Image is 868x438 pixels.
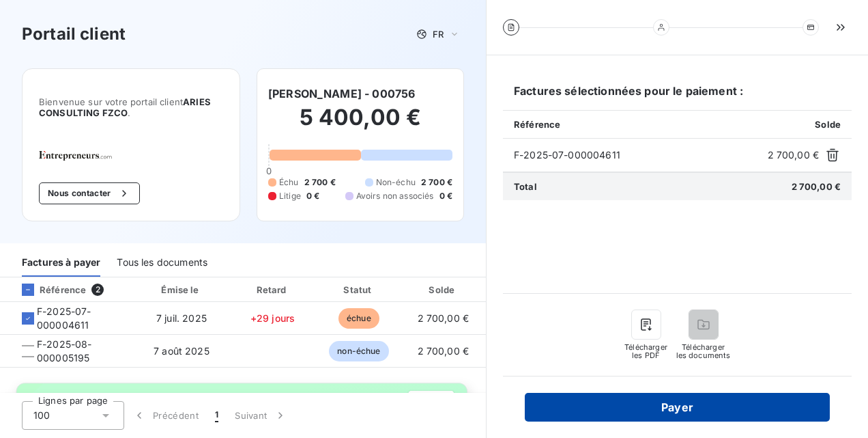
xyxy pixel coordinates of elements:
[329,341,388,361] span: non-échue
[404,283,482,297] div: Solde
[514,119,560,130] span: Référence
[232,283,314,297] div: Retard
[768,148,820,162] span: 2 700,00 €
[215,409,218,422] span: 1
[304,176,336,189] span: 2 700 €
[418,312,469,324] span: 2 700,00 €
[421,176,452,189] span: 2 700 €
[338,308,379,329] span: échue
[250,312,295,324] span: +29 jours
[22,248,100,277] div: Factures à payer
[279,190,301,202] span: Litige
[268,85,415,102] h6: [PERSON_NAME] - 000756
[124,401,207,430] button: Précédent
[815,119,841,130] span: Solde
[156,312,207,324] span: 7 juil. 2025
[439,190,452,202] span: 0 €
[514,181,537,192] span: Total
[433,29,444,40] span: FR
[33,409,50,422] span: 100
[39,151,126,161] img: Company logo
[514,148,762,162] span: F-2025-07-000004611
[624,343,668,359] span: Télécharger les PDF
[525,393,830,422] button: Payer
[376,176,416,189] span: Non-échu
[11,284,86,296] div: Référence
[22,22,126,46] h3: Portail client
[227,401,295,430] button: Suivant
[91,284,104,296] span: 2
[356,190,434,202] span: Avoirs non associés
[207,401,227,430] button: 1
[37,305,123,332] span: F-2025-07-000004611
[39,96,223,118] span: Bienvenue sur votre portail client .
[39,96,211,118] span: ARIES CONSULTING FZCO
[266,165,272,176] span: 0
[418,345,469,357] span: 2 700,00 €
[792,181,841,192] span: 2 700,00 €
[306,190,319,202] span: 0 €
[503,83,852,110] h6: Factures sélectionnées pour le paiement :
[37,338,123,365] span: F-2025-08-000005195
[279,176,299,189] span: Échu
[117,248,207,277] div: Tous les documents
[319,283,399,297] div: Statut
[136,283,226,297] div: Émise le
[268,104,452,145] h2: 5 400,00 €
[154,345,209,357] span: 7 août 2025
[39,182,140,204] button: Nous contacter
[676,343,731,359] span: Télécharger les documents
